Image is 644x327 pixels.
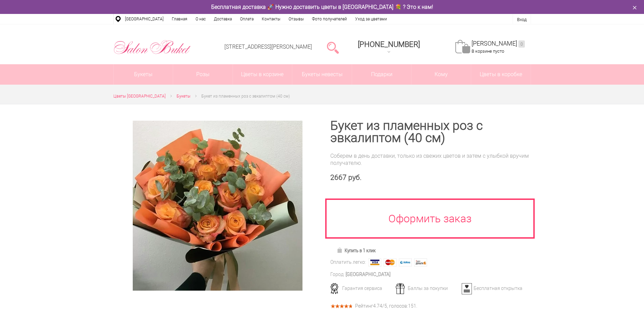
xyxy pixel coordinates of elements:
[330,259,366,266] div: Оплатить легко:
[330,271,345,278] div: Город:
[325,199,535,239] a: Оформить заказ
[459,285,526,291] div: Бесплатная открытка
[384,258,397,266] img: MasterCard
[328,285,395,291] div: Гарантия сервиса
[399,258,412,266] img: Webmoney
[330,173,531,182] div: 2667 руб.
[337,247,345,253] img: Купить в 1 клик
[113,93,166,100] a: Цветы [GEOGRAPHIC_DATA]
[472,40,525,48] a: [PERSON_NAME]
[472,49,504,54] span: В корзине пусто
[113,38,191,56] img: Цветы Нижний Новгород
[201,94,290,99] span: Букет из пламенных роз с эвкалиптом (40 см)
[408,303,416,309] span: 151
[358,40,420,49] div: [PHONE_NUMBER]
[346,271,390,278] div: [GEOGRAPHIC_DATA]
[518,40,525,48] ins: 0
[414,258,427,266] img: Яндекс Деньги
[334,246,379,255] a: Купить в 1 клик
[108,3,536,11] div: Бесплатная доставка 🚀 Нужно доставить цветы в [GEOGRAPHIC_DATA] 💐 ? Это к нам!
[113,94,166,99] span: Цветы [GEOGRAPHIC_DATA]
[224,44,312,50] a: [STREET_ADDRESS][PERSON_NAME]
[368,258,381,266] img: Visa
[373,303,382,309] span: 4.74
[236,14,258,24] a: Оплата
[330,152,531,167] div: Соберем в день доставки, только из свежих цветов и затем с улыбкой вручим получателю.
[173,64,233,85] a: Розы
[121,14,168,24] a: [GEOGRAPHIC_DATA]
[355,304,417,308] div: Рейтинг /5, голосов: .
[351,14,391,24] a: Уход за цветами
[122,121,314,291] a: Увеличить
[177,93,190,100] a: Букеты
[133,121,302,291] img: Букет из пламенных роз с эвкалиптом (40 см)
[292,64,352,85] a: Букеты невесты
[177,94,190,99] span: Букеты
[233,64,292,85] a: Цветы в корзине
[393,285,460,291] div: Баллы за покупки
[284,14,308,24] a: Отзывы
[411,64,471,85] span: Кому
[258,14,284,24] a: Контакты
[210,14,236,24] a: Доставка
[352,64,411,85] a: Подарки
[308,14,351,24] a: Фото получателей
[191,14,210,24] a: О нас
[471,64,531,85] a: Цветы в коробке
[168,14,191,24] a: Главная
[517,17,527,22] a: Вход
[330,120,531,144] h1: Букет из пламенных роз с эвкалиптом (40 см)
[114,64,173,85] a: Букеты
[354,38,424,57] a: [PHONE_NUMBER]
